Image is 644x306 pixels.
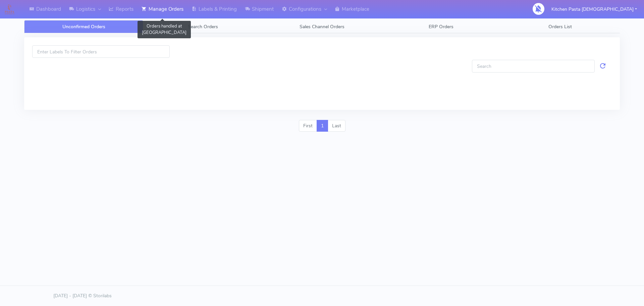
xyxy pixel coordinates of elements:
[472,60,595,72] input: Search
[188,24,218,30] span: Search Orders
[32,45,170,58] input: Enter Labels To Filter Orders
[548,24,572,30] span: Orders List
[546,2,642,16] button: Kitchen Pasta [DEMOGRAPHIC_DATA]
[62,24,105,30] span: Unconfirmed Orders
[300,24,344,30] span: Sales Channel Orders
[24,20,620,33] ul: Tabs
[429,24,453,30] span: ERP Orders
[317,120,328,132] a: 1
